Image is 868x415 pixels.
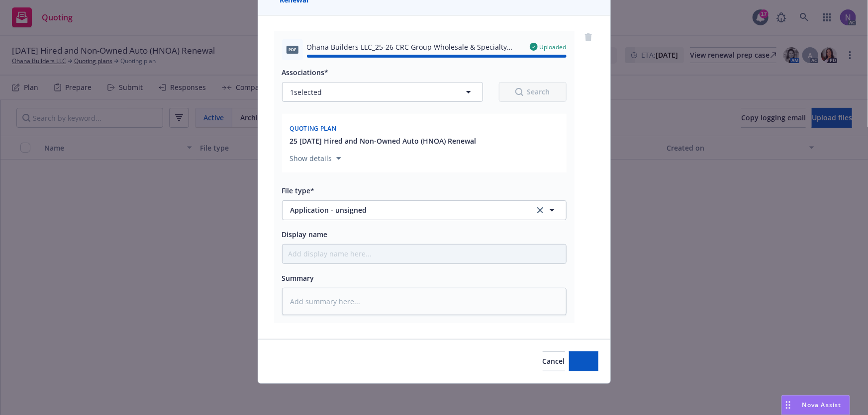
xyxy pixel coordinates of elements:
[282,273,314,283] span: Summary
[534,204,546,216] a: clear selection
[282,186,315,195] span: File type*
[282,82,483,102] button: 1selected
[802,401,842,409] span: Nova Assist
[282,68,329,77] span: Associations*
[282,200,567,220] button: Application - unsignedclear selection
[540,43,567,51] span: Uploaded
[307,42,522,52] span: Ohana Builders LLC_25-26 CRC Group Wholesale & Specialty Hired and Non-Owned Auto Liability Appli...
[286,153,345,165] button: Show details
[290,205,521,215] span: Application - unsigned
[582,31,594,43] a: remove
[543,356,565,366] span: Cancel
[569,351,598,371] button: Add files
[287,46,298,53] span: pdf
[282,230,328,239] span: Display name
[782,396,794,415] div: Drag to move
[543,351,565,371] button: Cancel
[781,395,850,415] button: Nova Assist
[283,245,566,263] input: Add display name here...
[290,136,477,146] button: 25 [DATE] Hired and Non-Owned Auto (HNOA) Renewal
[569,356,598,366] span: Add files
[290,87,322,97] span: 1 selected
[290,124,337,133] span: Quoting plan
